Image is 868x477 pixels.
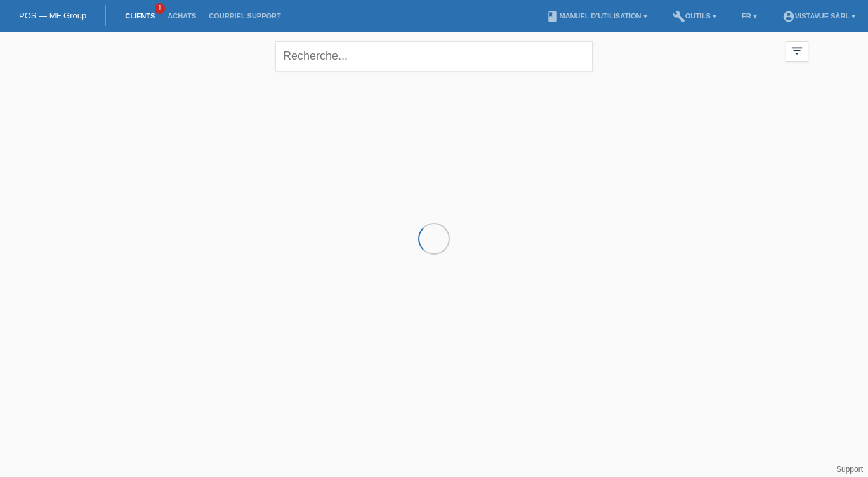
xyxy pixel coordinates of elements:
a: POS — MF Group [19,11,86,20]
a: Courriel Support [202,12,287,20]
a: account_circleVistavue Sàrl ▾ [776,12,862,20]
a: Support [836,465,863,474]
span: 1 [155,3,165,14]
i: book [546,10,559,23]
i: filter_list [790,44,804,58]
a: FR ▾ [735,12,763,20]
a: bookManuel d’utilisation ▾ [540,12,653,20]
input: Recherche... [275,41,593,71]
a: Clients [119,12,161,20]
a: buildOutils ▾ [666,12,723,20]
i: build [673,10,685,23]
i: account_circle [782,10,795,23]
a: Achats [161,12,202,20]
